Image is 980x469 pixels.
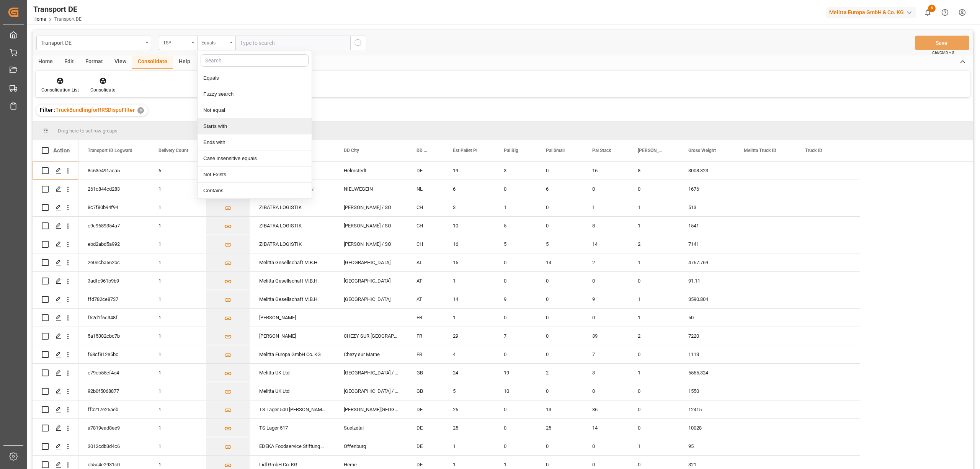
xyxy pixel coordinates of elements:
div: Press SPACE to select this row. [78,180,860,198]
div: 5565.324 [679,364,735,382]
span: Pal Big [504,148,518,153]
div: 1 [629,253,679,271]
div: 0 [583,309,629,327]
div: [GEOGRAPHIC_DATA] / [GEOGRAPHIC_DATA] [335,382,407,400]
div: 0 [629,345,679,363]
a: Home [33,16,46,22]
span: Pal Small [546,148,565,153]
div: 5 [537,235,583,253]
div: 5 [495,235,537,253]
div: Melitta Europa GmbH & Co. KG [826,7,916,18]
div: AT [407,290,444,308]
div: AT [407,272,444,290]
div: Action [53,147,70,154]
div: [PERSON_NAME] [250,309,335,327]
div: Press SPACE to select this row. [78,162,860,180]
div: Transport DE [41,38,143,47]
div: 0 [495,345,537,363]
div: Press SPACE to select this row. [33,400,78,419]
div: TS Lager 517 [250,419,335,437]
div: CHEZY SUR [GEOGRAPHIC_DATA] [335,327,407,345]
div: c9c9689354a7 [78,217,149,235]
div: 0 [537,217,583,235]
span: Delivery Count [158,148,188,153]
div: Chezy sur Marne [335,345,407,363]
div: f52d1f6c348f [78,309,149,327]
div: 0 [629,180,679,198]
div: Suelzetal [335,419,407,437]
div: 12415 [679,400,735,418]
div: 39 [583,327,629,345]
div: EDEKA Foodservice Stiftung Co. KG [250,437,335,455]
div: 3 [495,162,537,180]
div: 0 [537,198,583,216]
div: Press SPACE to select this row. [33,272,78,290]
div: 0 [537,162,583,180]
div: Press SPACE to select this row. [78,327,860,345]
div: 25 [537,419,583,437]
div: ✕ [137,107,144,114]
div: 6 [149,162,206,180]
div: 7 [583,345,629,363]
div: 14 [444,290,495,308]
div: Press SPACE to select this row. [78,253,860,272]
div: 1 [444,272,495,290]
div: 2 [537,364,583,382]
div: 8c7f80b94f94 [78,198,149,216]
span: DD Country [416,148,428,153]
div: Consolidate [90,87,115,93]
div: 0 [629,419,679,437]
div: Press SPACE to select this row. [78,364,860,382]
div: 19 [495,364,537,382]
div: 7 [495,327,537,345]
div: 4 [444,345,495,363]
span: TruckBundlingforRRSDispoFIlter [56,107,135,113]
span: Est Pallet Pl [453,148,477,153]
div: 1 [629,198,679,216]
div: 24 [444,364,495,382]
div: 1 [149,437,206,455]
span: 6 [928,5,936,12]
div: CH [407,217,444,235]
div: 0 [629,400,679,418]
div: CH [407,198,444,216]
div: 1550 [679,382,735,400]
div: ZIBATRA LOGISTIK [250,217,335,235]
div: Press SPACE to select this row. [78,235,860,253]
div: ffd782ce8737 [78,290,149,308]
div: 1 [629,364,679,382]
div: Melitta UK Ltd [250,382,335,400]
div: Press SPACE to select this row. [33,309,78,327]
div: 0 [537,345,583,363]
div: Helmstedt [335,162,407,180]
div: 1 [149,400,206,418]
div: Press SPACE to select this row. [33,253,78,272]
div: 3012cdb3d4c6 [78,437,149,455]
div: Press SPACE to select this row. [33,327,78,345]
div: 1 [149,235,206,253]
div: 1 [583,198,629,216]
div: 0 [537,437,583,455]
div: 1 [149,327,206,345]
div: TSP [163,38,189,46]
div: 513 [679,198,735,216]
div: Equals [198,70,312,86]
div: 1 [149,198,206,216]
div: 8 [583,217,629,235]
div: Format [80,56,109,69]
div: View [109,56,132,69]
div: 1 [149,290,206,308]
div: [PERSON_NAME] / SO [335,198,407,216]
div: Consolidation List [41,87,79,93]
div: Case insensitive equals [198,150,312,167]
div: Press SPACE to select this row. [78,345,860,364]
div: Press SPACE to select this row. [78,437,860,456]
button: show 6 new notifications [919,4,936,21]
div: 1676 [679,180,735,198]
div: 0 [583,382,629,400]
div: 3adfc961b9b9 [78,272,149,290]
div: 91.11 [679,272,735,290]
div: 0 [537,272,583,290]
div: 26 [444,400,495,418]
span: Melitta Truck ID [744,148,776,153]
